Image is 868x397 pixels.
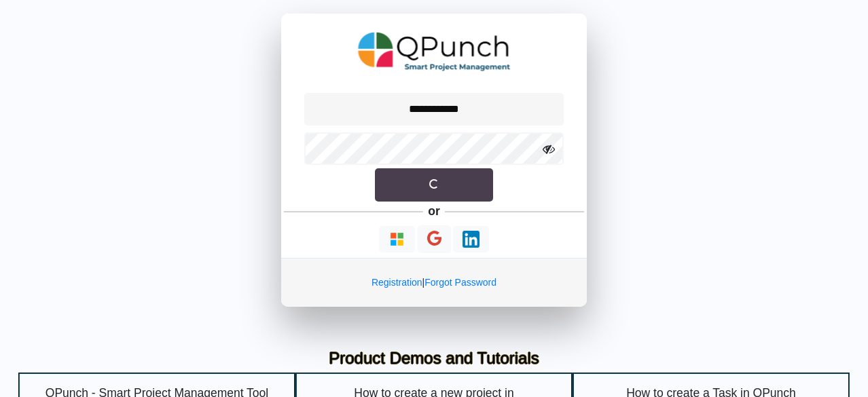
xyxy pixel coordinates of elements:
[29,349,839,368] h3: Product Demos and Tutorials
[388,231,405,248] img: Loading...
[463,231,480,248] img: Loading...
[281,258,587,307] div: |
[426,202,443,221] h5: or
[418,225,451,253] button: Continue With Google
[372,277,422,288] a: Registration
[453,226,489,252] button: Continue With LinkedIn
[358,27,511,76] img: QPunch
[424,277,496,288] a: Forgot Password
[379,226,415,252] button: Continue With Microsoft Azure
